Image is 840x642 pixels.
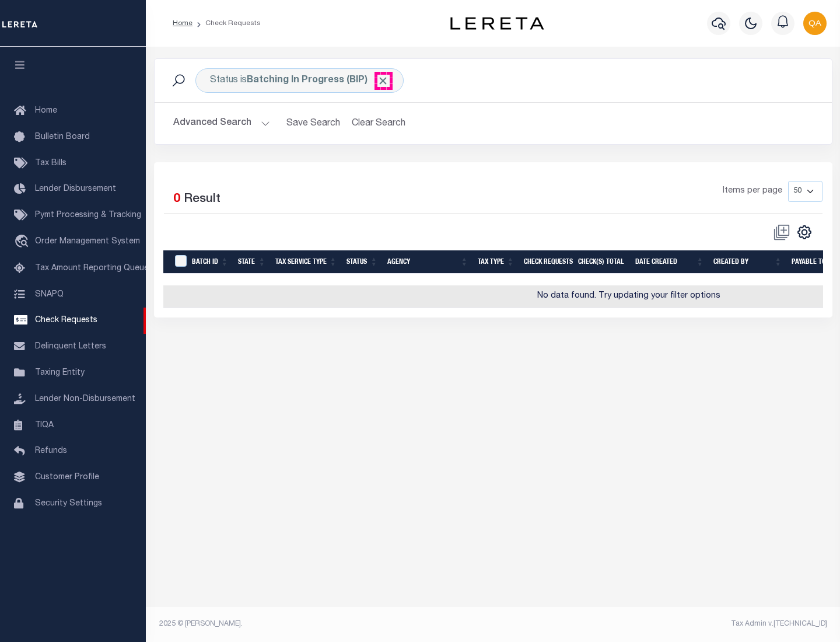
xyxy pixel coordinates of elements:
[35,473,99,481] span: Customer Profile
[377,75,389,87] span: Click to Remove
[14,235,33,250] i: travel_explore
[184,190,220,209] label: Result
[35,343,106,351] span: Delinquent Letters
[173,20,192,27] a: Home
[35,395,135,403] span: Lender Non-Disbursement
[35,421,54,429] span: TIQA
[342,250,383,274] th: Status: activate to sort column ascending
[35,159,66,168] span: Tax Bills
[631,250,709,274] th: Date Created: activate to sort column ascending
[35,185,116,193] span: Lender Disbursement
[35,290,64,298] span: SNAPQ
[35,133,90,141] span: Bulletin Board
[502,619,827,629] div: Tax Admin v.[TECHNICAL_ID]
[35,369,85,377] span: Taxing Entity
[450,17,544,30] img: logo-dark.svg
[233,250,271,274] th: State: activate to sort column ascending
[192,18,261,29] li: Check Requests
[35,264,149,273] span: Tax Amount Reporting Queue
[271,250,342,274] th: Tax Service Type: activate to sort column ascending
[173,112,270,135] button: Advanced Search
[803,12,827,35] img: svg+xml;base64,PHN2ZyB4bWxucz0iaHR0cDovL3d3dy53My5vcmcvMjAwMC9zdmciIHBvaW50ZXItZXZlbnRzPSJub25lIi...
[150,619,494,629] div: 2025 © [PERSON_NAME].
[35,211,141,219] span: Pymt Processing & Tracking
[247,76,389,85] b: Batching In Progress (BIP)
[173,193,180,205] span: 0
[519,250,573,274] th: Check Requests
[195,68,404,93] div: Status is
[383,250,473,274] th: Agency: activate to sort column ascending
[35,107,57,115] span: Home
[573,250,631,274] th: Check(s) Total
[35,447,67,455] span: Refunds
[473,250,519,274] th: Tax Type: activate to sort column ascending
[187,250,233,274] th: Batch Id: activate to sort column ascending
[35,238,140,246] span: Order Management System
[347,112,411,135] button: Clear Search
[35,316,97,325] span: Check Requests
[279,112,347,135] button: Save Search
[35,500,102,508] span: Security Settings
[723,185,782,198] span: Items per page
[709,250,787,274] th: Created By: activate to sort column ascending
